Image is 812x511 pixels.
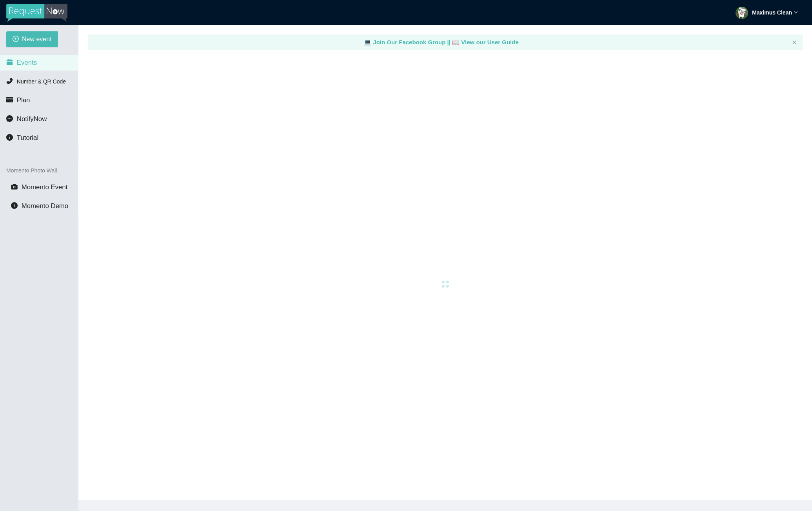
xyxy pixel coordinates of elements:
[364,39,371,45] span: laptop
[17,59,37,66] span: Events
[6,115,13,122] span: message
[6,78,13,84] span: phone
[17,115,47,123] span: NotifyNow
[452,39,460,45] span: laptop
[452,39,519,45] a: laptop View our User Guide
[6,59,13,65] span: calendar
[22,34,52,44] span: New event
[6,31,58,47] button: plus-circleNew event
[736,7,748,19] img: ACg8ocKvMLxJsTDqE32xSOC7ah6oeuB-HR74aes2pRaVS42AcLQHjC0n=s96-c
[13,36,19,43] span: plus-circle
[364,39,452,45] a: laptop Join Our Facebook Group ||
[17,96,30,104] span: Plan
[17,134,38,141] span: Tutorial
[11,202,18,209] span: info-circle
[6,96,13,103] span: credit-card
[6,4,67,22] img: RequestNow
[11,183,18,190] span: camera
[22,202,68,210] span: Momento Demo
[752,9,792,16] strong: Maximus Clean
[22,183,68,191] span: Momento Event
[792,40,797,45] button: close
[794,11,798,14] span: down
[17,78,66,85] span: Number & QR Code
[6,134,13,141] span: info-circle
